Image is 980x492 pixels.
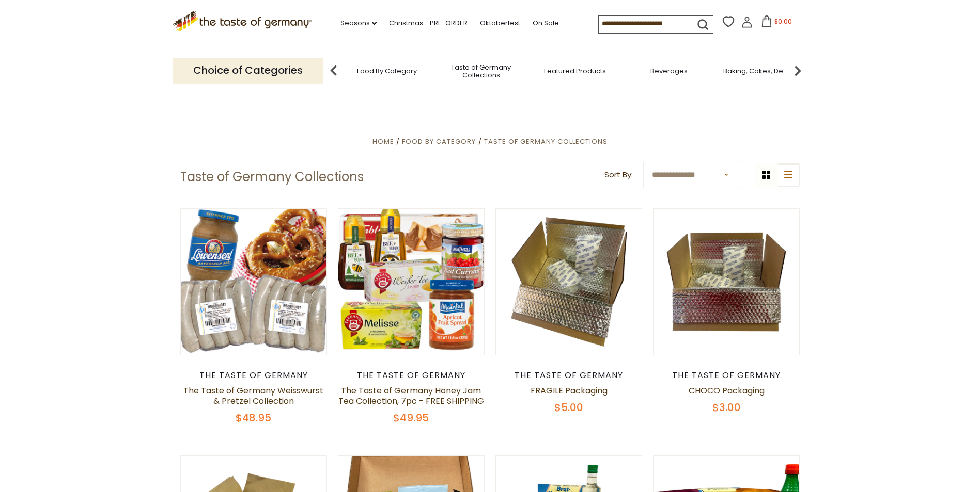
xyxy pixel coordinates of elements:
a: Beverages [650,67,688,75]
div: The Taste of Germany [653,370,800,381]
span: $3.00 [712,400,741,415]
a: Taste of Germany Collections [440,63,522,79]
div: The Taste of Germany [180,370,328,381]
label: Sort By: [604,169,633,182]
span: $0.00 [774,17,792,26]
span: $5.00 [554,400,583,415]
h1: Taste of Germany Collections [180,169,364,185]
img: previous arrow [323,60,344,81]
img: CHOCO Packaging [654,209,800,355]
a: FRAGILE Packaging [531,385,608,397]
img: next arrow [787,60,808,81]
a: Food By Category [357,67,417,75]
a: The Taste of Germany Honey Jam Tea Collection, 7pc - FREE SHIPPING [338,385,484,407]
a: Home [372,137,394,146]
a: Food By Category [402,137,476,146]
img: The Taste of Germany Weisswurst & Pretzel Collection [181,209,327,355]
span: $49.95 [393,411,429,425]
a: Taste of Germany Collections [484,137,608,146]
span: $48.95 [236,411,271,425]
img: FRAGILE Packaging [496,209,642,355]
p: Choice of Categories [173,58,323,83]
a: On Sale [533,18,559,29]
a: Baking, Cakes, Desserts [723,67,803,75]
a: The Taste of Germany Weisswurst & Pretzel Collection [183,385,323,407]
div: The Taste of Germany [338,370,485,381]
div: The Taste of Germany [495,370,643,381]
button: $0.00 [755,15,799,31]
a: Seasons [340,18,377,29]
a: CHOCO Packaging [689,385,765,397]
a: Christmas - PRE-ORDER [389,18,468,29]
a: Oktoberfest [480,18,520,29]
img: The Taste of Germany Honey Jam Tea Collection, 7pc - FREE SHIPPING [338,209,485,355]
a: Featured Products [544,67,606,75]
